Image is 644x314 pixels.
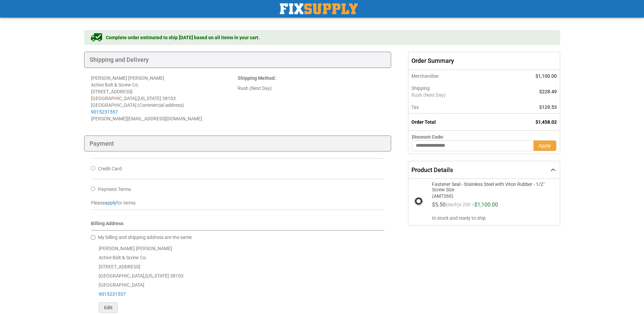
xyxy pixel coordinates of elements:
[84,52,391,68] div: Shipping and Delivery
[474,201,498,208] span: $1,100.00
[411,119,436,125] strong: Order Total
[432,215,554,221] span: In stock and ready to ship
[411,92,495,98] span: Rush (Next Day)
[84,136,391,152] div: Payment
[91,109,118,115] a: 9015231557
[91,75,238,122] address: [PERSON_NAME] [PERSON_NAME] Active Bolt & Screw Co. [STREET_ADDRESS] [GEOGRAPHIC_DATA] , 38103 [G...
[91,199,385,206] p: Please for terms
[238,75,276,81] strong: :
[408,101,498,114] th: Tax
[412,134,444,140] span: Discount Code:
[432,192,546,199] span: (AM7260)
[535,119,557,125] span: $1,458.02
[238,85,384,92] div: Rush (Next Day)
[238,75,275,81] span: Shipping Method
[99,302,118,313] button: Edit
[91,244,385,313] div: [PERSON_NAME] [PERSON_NAME] Active Bolt & Screw Co. [STREET_ADDRESS] [GEOGRAPHIC_DATA] , 38103 [G...
[411,166,453,173] span: Product Details
[145,273,169,279] span: [US_STATE]
[539,104,557,110] span: $129.53
[533,140,556,151] button: Apply
[459,202,474,210] span: x 200 =
[432,182,546,192] span: Fastener Seal - Stainless Steel with Viton Rubber - 1/2" Screw Size
[138,96,161,101] span: [US_STATE]
[539,143,551,148] span: Apply
[280,3,358,14] a: store logo
[104,305,113,310] span: Edit
[412,195,425,208] img: Fastener Seal - Stainless Steel with Viton Rubber - 1/2" Screw Size
[408,52,560,70] span: Order Summary
[535,73,557,79] span: $1,100.00
[98,235,192,240] span: My billing and shipping address are the same
[91,116,202,121] span: [PERSON_NAME][EMAIL_ADDRESS][DOMAIN_NAME]
[99,291,126,297] a: 9015231557
[106,34,260,41] span: Complete order estimated to ship [DATE] based on all items in your cart.
[408,70,498,82] th: Merchandise
[91,220,385,231] div: Billing Address
[446,202,459,210] span: (each)
[411,86,430,91] span: Shipping
[98,187,131,192] span: Payment Terms
[539,89,557,94] span: $228.49
[98,166,122,171] span: Credit Card
[432,201,446,208] span: $5.50
[105,200,116,206] a: apply
[280,3,358,14] img: Fix Industrial Supply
